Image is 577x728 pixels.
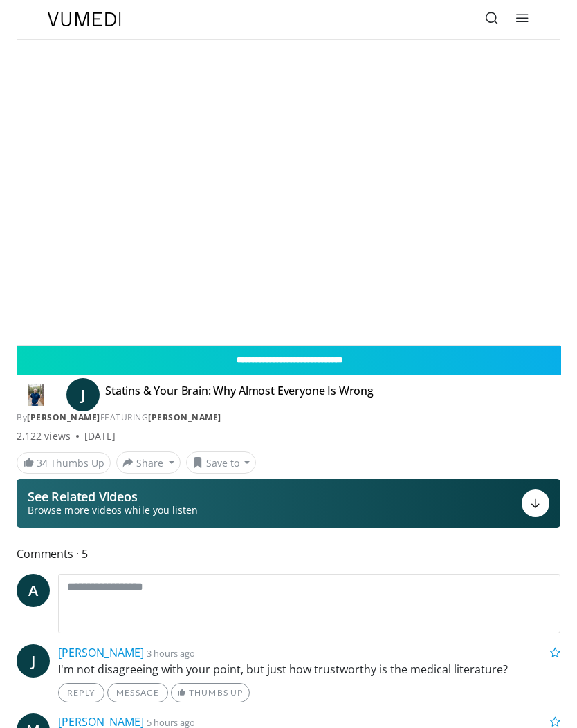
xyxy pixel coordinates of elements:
[84,429,116,443] div: [DATE]
[58,661,560,678] p: I'm not disagreeing with your point, but just how trustworthy is the medical literature?
[116,451,181,474] button: Share
[17,384,55,406] img: Dr. Jordan Rennicke
[17,574,50,607] a: A
[17,411,560,424] div: By FEATURING
[17,479,560,528] button: See Related Videos Browse more videos while you listen
[66,378,100,411] a: J
[107,683,168,702] a: Message
[17,429,71,443] span: 2,122 views
[105,384,374,406] h4: Statins & Your Brain: Why Almost Everyone Is Wrong
[58,683,104,702] a: Reply
[58,645,144,660] a: [PERSON_NAME]
[17,545,560,563] span: Comments 5
[148,411,221,423] a: [PERSON_NAME]
[186,451,257,474] button: Save to
[17,452,111,474] a: 34 Thumbs Up
[171,683,249,702] a: Thumbs Up
[37,456,48,469] span: 34
[28,489,198,503] p: See Related Videos
[28,503,198,517] span: Browse more videos while you listen
[48,12,121,26] img: VuMedi Logo
[17,644,50,678] a: J
[147,647,195,660] small: 3 hours ago
[17,40,560,345] video-js: Video Player
[27,411,100,423] a: [PERSON_NAME]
